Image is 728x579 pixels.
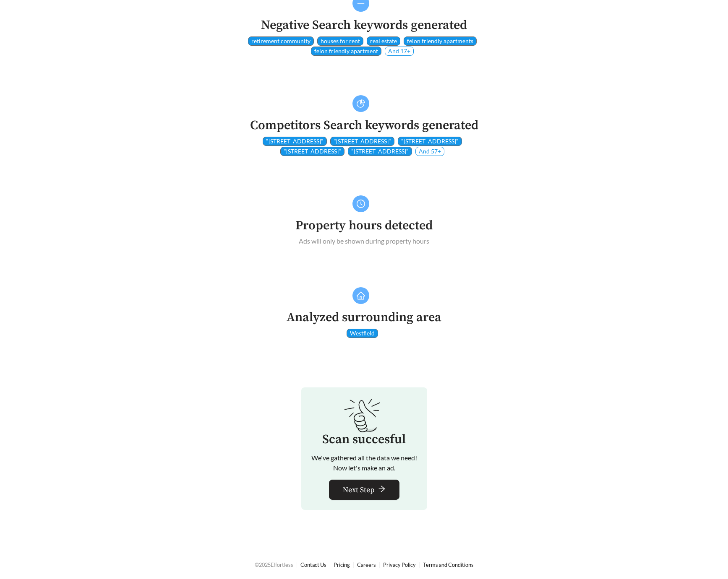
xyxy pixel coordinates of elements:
[357,291,365,300] span: home
[263,137,327,146] span: "[STREET_ADDRESS]"
[330,137,394,146] span: "[STREET_ADDRESS]"
[385,47,414,56] span: And 17+
[343,484,375,496] span: Next Step
[348,147,412,156] span: "[STREET_ADDRESS]"
[250,119,478,132] h5: Competitors Search keywords generated
[344,397,384,433] img: Scan succesful
[255,561,293,568] span: © 2025 Effortless
[311,453,417,473] div: We've gathered all the data we need! Now let's make an ad.
[415,147,444,156] span: And 57+
[295,233,433,249] div: Ads will only be shown during property hours
[287,311,441,325] h5: Analyzed surrounding area
[329,480,399,500] button: Next Steparrow-right
[357,99,365,108] span: pie-chart
[280,147,344,156] span: "[STREET_ADDRESS]"
[248,36,314,46] span: retirement community
[398,137,462,146] span: "[STREET_ADDRESS]"
[322,433,406,447] h5: Scan succesful
[367,36,400,46] span: real estate
[404,36,477,46] span: felon friendly apartments
[295,219,433,233] h5: Property hours detected
[378,485,386,494] span: arrow-right
[261,18,467,32] h5: Negative Search keywords generated
[383,561,416,568] a: Privacy Policy
[423,561,474,568] a: Terms and Conditions
[347,329,378,338] span: Westfield
[357,561,376,568] a: Careers
[300,561,326,568] a: Contact Us
[317,36,363,46] span: houses for rent
[357,200,365,208] span: clock-circle
[311,47,381,56] span: felon friendly apartment
[334,561,350,568] a: Pricing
